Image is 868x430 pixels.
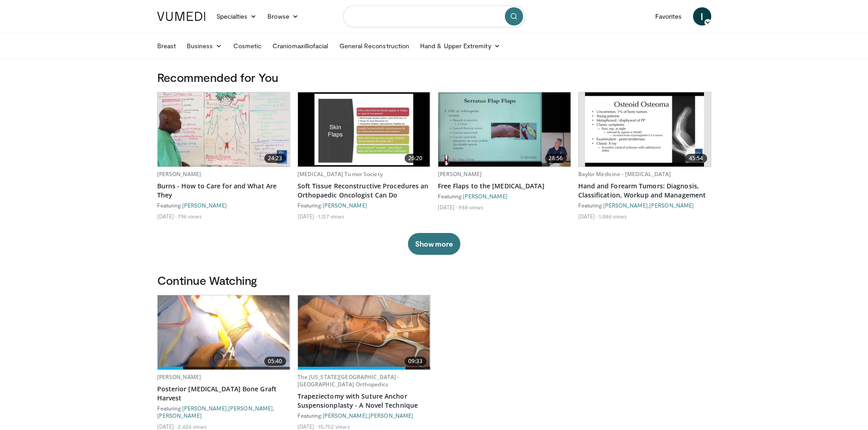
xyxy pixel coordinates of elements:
a: Business [181,37,228,55]
li: [DATE] [298,212,317,220]
a: Baylor Medicine - [MEDICAL_DATA] [578,170,671,178]
a: Soft Tissue Reconstructive Procedures an Orthopaedic Oncologist Can Do [298,182,431,200]
span: 05:40 [264,357,286,366]
img: ac237c1d-e033-427f-83fa-66b334026249.620x360_q85_upscale.jpg [438,92,570,167]
a: [PERSON_NAME] [182,202,227,208]
a: [PERSON_NAME] [603,202,648,208]
img: 2df5df4a-1d9b-4e51-8228-18860a616900.620x360_q85_upscale.jpg [158,92,290,167]
a: The [US_STATE][GEOGRAPHIC_DATA] - [GEOGRAPHIC_DATA] Orthopedics [298,373,400,388]
a: 45:54 [579,92,711,167]
a: [PERSON_NAME] [369,412,413,419]
li: 1,127 views [318,212,344,220]
a: 05:40 [158,295,290,369]
img: 5590f5e1-1080-4e67-86df-cbf074bd7f11.620x360_q85_upscale.jpg [298,92,430,167]
a: [PERSON_NAME] [649,202,694,208]
a: Trapeziectomy with Suture Anchor Suspensionplasty - A Novel Technique [298,392,431,410]
a: Hand and Forearm Tumors: Diagnosis, Classification, Workup and Management [578,182,711,200]
a: [MEDICAL_DATA] Tumor Society [298,170,383,178]
div: Featuring: , [578,202,711,209]
li: 1,086 views [599,212,627,220]
a: Favorites [650,7,688,25]
a: Burns - How to Care for and What Are They [157,182,290,200]
li: [DATE] [578,212,598,220]
div: Featuring: [298,202,431,209]
li: [DATE] [298,423,317,430]
div: Featuring: , , [157,405,290,419]
li: 988 views [458,203,483,211]
li: [DATE] [157,212,177,220]
img: a09442e7-e185-46bb-947c-c17595d103d0.620x360_q85_upscale.jpg [585,92,704,167]
a: 09:33 [298,295,430,369]
a: Cosmetic [228,37,267,55]
div: Featuring: [438,192,571,200]
li: 2,626 views [178,423,207,430]
button: Show more [408,233,460,255]
h3: Recommended for You [157,70,711,85]
a: Hand & Upper Extremity [415,37,506,55]
a: [PERSON_NAME] [157,373,201,381]
span: 45:54 [685,154,707,163]
a: Breast [152,37,181,55]
span: 26:20 [405,154,426,163]
a: Craniomaxilliofacial [267,37,334,55]
a: [PERSON_NAME] [182,405,227,411]
li: [DATE] [157,423,177,430]
a: Free Flaps to the [MEDICAL_DATA] [438,182,571,191]
li: [DATE] [438,203,457,211]
a: [PERSON_NAME] [228,405,273,411]
input: Search topics, interventions [343,5,525,27]
a: General Reconstruction [334,37,415,55]
a: 24:23 [158,92,290,167]
a: 28:56 [438,92,570,167]
li: 10,752 views [318,423,349,430]
img: cc113686-3311-4624-90d8-90001a244ac3.620x360_q85_upscale.jpg [158,295,290,369]
a: [PERSON_NAME] [463,193,508,199]
a: [PERSON_NAME] [157,412,202,419]
img: 1e56fb93-9923-46c5-95db-3805b87b86e9.620x360_q85_upscale.jpg [298,295,430,369]
a: I [693,7,711,25]
span: 24:23 [264,154,286,163]
a: 26:20 [298,92,430,167]
span: 28:56 [545,154,567,163]
a: [PERSON_NAME] [323,412,367,419]
a: [PERSON_NAME] [157,170,201,178]
a: Specialties [211,7,262,25]
a: [PERSON_NAME] [438,170,482,178]
a: Browse [262,7,304,25]
li: 796 views [178,212,202,220]
a: [PERSON_NAME] [323,202,367,208]
div: Featuring: , [298,412,431,419]
div: Featuring: [157,202,290,209]
a: Posterior [MEDICAL_DATA] Bone Graft Harvest [157,384,290,403]
h3: Continue Watching [157,273,711,288]
span: 09:33 [405,357,426,366]
img: VuMedi Logo [157,12,205,21]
